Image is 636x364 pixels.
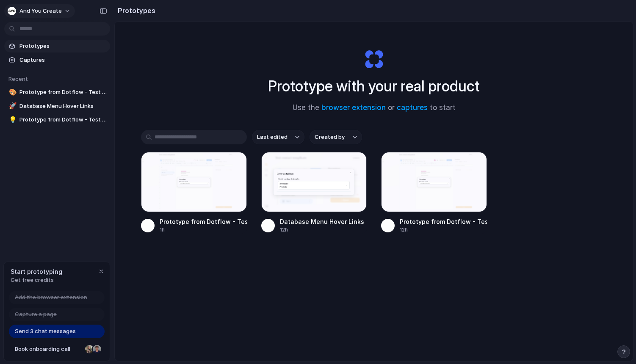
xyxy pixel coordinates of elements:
div: 🚀 [9,101,15,111]
span: Capture a page [15,310,57,319]
button: Last edited [252,130,304,144]
span: Get free credits [11,276,62,284]
span: Prototype from Dotflow - Test contact template [19,116,107,124]
div: 1h [160,226,247,234]
div: Prototype from Dotflow - Test contact templkate [160,217,247,226]
a: browser extension [321,103,386,112]
a: Prototype from Dotflow - Test contact templatePrototype from Dotflow - Test contact template12h [381,152,487,234]
span: Use the or to start [293,102,456,113]
button: 🎨 [8,88,16,97]
span: Created by [315,133,345,141]
a: captures [397,103,428,112]
span: Database Menu Hover Links [19,102,107,110]
button: 🚀 [8,102,16,110]
h2: Prototypes [114,6,155,16]
span: Book onboarding call [15,345,82,353]
button: 💡 [8,116,16,124]
a: 🎨Prototype from Dotflow - Test contact templkate [4,86,110,99]
a: 🚀Database Menu Hover Links [4,100,110,113]
span: Prototype from Dotflow - Test contact templkate [19,88,107,97]
a: Prototypes [4,40,110,52]
a: Database Menu Hover LinksDatabase Menu Hover Links12h [261,152,367,234]
div: Prototype from Dotflow - Test contact template [400,217,487,226]
div: 💡 [9,115,15,125]
span: Recent [8,75,28,82]
span: Start prototyping [11,267,62,276]
div: 🎨 [9,88,15,97]
a: Book onboarding call [9,342,105,356]
a: 💡Prototype from Dotflow - Test contact template [4,113,110,126]
div: 12h [280,226,364,234]
span: Prototypes [19,42,107,50]
div: Christian Iacullo [92,344,102,354]
h1: Prototype with your real product [268,75,480,97]
span: Last edited [257,133,288,141]
span: And you create [19,7,62,15]
button: Created by [310,130,362,144]
div: Nicole Kubica [84,344,94,354]
span: Add the browser extension [15,293,87,302]
a: Prototype from Dotflow - Test contact templkatePrototype from Dotflow - Test contact templkate1h [141,152,247,234]
button: And you create [4,4,75,18]
div: Database Menu Hover Links [280,217,364,226]
div: 12h [400,226,487,234]
span: Captures [19,56,107,64]
span: Send 3 chat messages [15,327,76,336]
a: Captures [4,54,110,66]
